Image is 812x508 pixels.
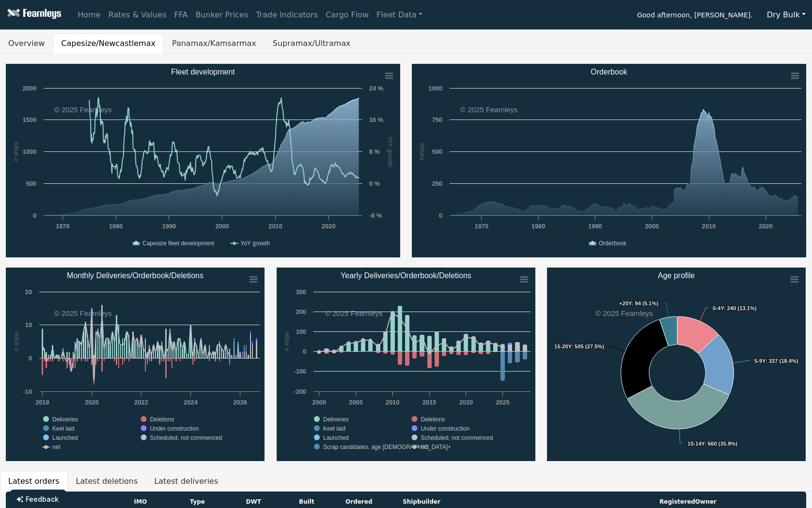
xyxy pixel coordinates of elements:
[233,399,247,406] text: 2026
[369,212,382,219] text: -8 %
[162,223,176,230] text: 1990
[25,288,32,296] text: 20
[29,355,32,362] text: 0
[312,399,326,406] text: 2000
[171,5,192,25] a: FFA
[369,180,380,187] text: 0 %
[754,358,798,364] text: : 337 (18.4%)
[191,5,252,25] a: Bunker Prices
[296,288,306,296] text: 300
[323,425,345,432] text: Keel laid
[369,85,384,92] text: 24 %
[325,309,383,317] text: © 2025 Fearnleys
[591,68,628,76] text: Orderbook
[386,399,399,406] text: 2010
[171,68,235,76] text: Fleet development
[349,399,362,406] text: 2005
[52,416,78,423] text: Deliveries
[323,444,451,450] text: Scrap candidates, age [DEMOGRAPHIC_DATA]+
[432,116,442,123] text: 750
[547,268,806,461] svg: Age profile
[56,223,69,230] text: 1970
[52,425,75,432] text: Keel laid
[713,305,724,311] tspan: 0-4Y
[294,388,306,395] text: -200
[164,33,265,54] button: Panamax/Kamsarmax
[341,271,471,280] text: Yearly Deliveries/Orderbook/Deletions
[421,425,469,432] text: Under construction
[421,416,445,423] text: Deletions
[54,105,112,114] text: © 2025 Fearnleys
[268,223,282,230] text: 2010
[475,223,488,230] text: 1970
[35,399,49,406] text: 2018
[432,180,442,187] text: 250
[146,471,226,492] button: Latest deliveries
[619,300,632,306] tspan: +20Y
[85,399,98,406] text: 2020
[387,136,394,167] text: YoY growth
[216,223,229,230] text: 2000
[294,368,306,375] text: -100
[369,116,384,123] text: 16 %
[412,64,806,257] svg: Orderbook
[619,300,658,306] text: : 94 (5.1%)
[421,434,493,441] text: Scheduled, not commenced
[23,148,36,155] text: 1000
[26,180,36,187] text: 500
[184,399,198,406] text: 2024
[53,33,164,54] button: Capesize/Newcastlemax
[460,105,518,114] text: © 2025 Fearnleys
[68,471,146,492] button: Latest deletions
[303,348,306,355] text: 0
[25,321,32,329] text: 10
[33,212,36,219] text: 0
[637,8,753,24] span: Good afternoon, [PERSON_NAME].
[599,240,627,247] text: Orderbook
[754,358,766,364] tspan: 5-9Y
[23,85,36,92] text: 2000
[12,142,19,162] text: # ships
[554,344,572,349] tspan: 15-20Y
[687,441,705,447] tspan: 10-14Y
[23,388,32,395] text: -10
[531,223,545,230] text: 1980
[283,332,290,352] text: # ships
[296,328,306,335] text: 100
[150,434,222,441] text: Scheduled, not commenced
[52,434,78,441] text: Launched
[713,305,757,311] text: : 240 (13.1%)
[52,444,61,450] text: net
[422,399,436,406] text: 2015
[459,399,472,406] text: 2020
[6,64,400,257] svg: Fleet development
[687,441,737,447] text: : 660 (35.9%)
[322,223,335,230] text: 2020
[761,6,812,24] button: Dry Bulk
[595,309,653,317] text: © 2025 Fearnleys
[5,9,61,21] img: Fearnleys Logo
[23,116,36,123] text: 1500
[323,434,349,441] text: Launched
[496,399,509,406] text: 2025
[54,309,112,317] text: © 2025 Fearnleys
[134,399,148,406] text: 2022
[150,416,174,423] text: Deletions
[252,5,322,25] a: Trade Indicators
[369,148,380,155] text: 8 %
[322,5,373,25] a: Cargo Flow
[421,444,429,450] text: net
[588,223,602,230] text: 1990
[296,308,306,315] text: 200
[658,271,695,280] text: Age profile
[13,332,20,352] text: # ships
[67,271,203,280] text: Monthly Deliveries/Orderbook/Deletions
[645,223,659,230] text: 2000
[265,33,359,54] button: Supramax/Ultramax
[142,240,215,247] text: Capesize fleet development
[74,5,104,25] a: Home
[418,143,425,161] text: #ships
[373,5,426,25] a: Fleet Data
[277,268,535,461] svg: Yearly Deliveries/Orderbook/Deletions
[241,240,270,247] text: YoY growth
